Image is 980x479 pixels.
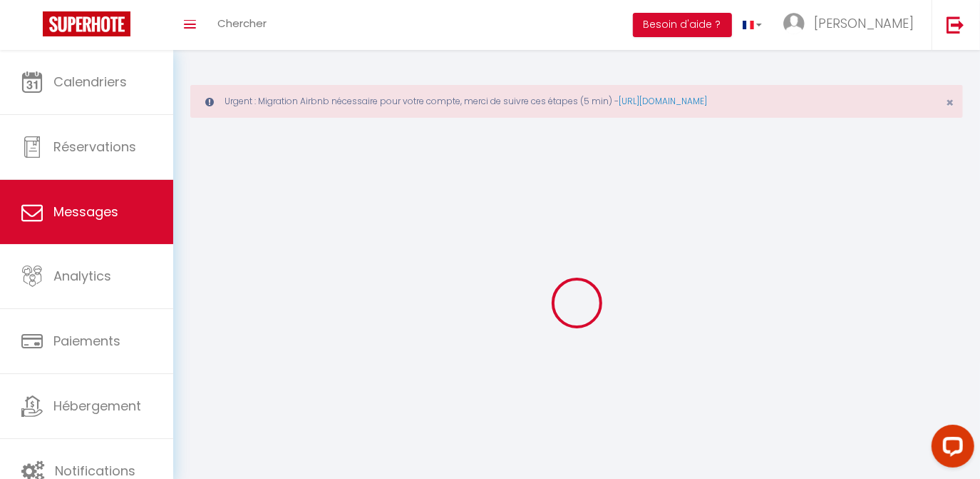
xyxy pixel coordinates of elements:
[53,267,111,285] span: Analytics
[946,94,954,111] span: ×
[53,397,141,415] span: Hébergement
[53,332,120,350] span: Paiements
[619,95,707,107] a: [URL][DOMAIN_NAME]
[946,96,954,109] button: Close
[920,419,980,479] iframe: LiveChat chat widget
[783,13,805,34] img: ...
[633,13,732,37] button: Besoin d'aide ?
[53,203,118,221] span: Messages
[43,11,130,36] img: Super Booking
[53,73,127,91] span: Calendriers
[217,16,267,31] span: Chercher
[190,85,963,118] div: Urgent : Migration Airbnb nécessaire pour votre compte, merci de suivre ces étapes (5 min) -
[53,138,136,156] span: Réservations
[947,16,964,34] img: logout
[814,14,914,32] span: [PERSON_NAME]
